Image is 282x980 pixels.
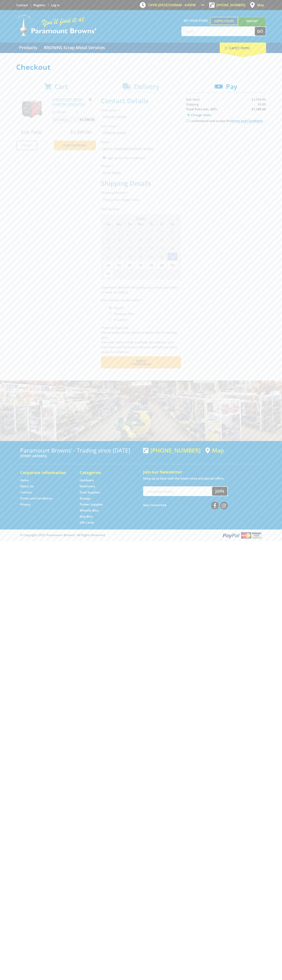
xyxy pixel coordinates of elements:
a: Go to the Privacy page [20,502,30,507]
a: Terms and Conditions [231,119,263,123]
input: Search [182,27,255,36]
h5: Join our Newsletter [143,469,262,475]
span: OPEN [DATE] [148,3,196,7]
input: Please accept the terms and conditions. [186,119,189,122]
span: $1,399.00 [252,97,266,101]
a: Go to the Home page [20,478,29,482]
a: Go to the Steel Supplies page [80,490,100,494]
span: Sub Total [186,97,200,101]
span: Shipping [186,102,199,106]
strong: $1,399.00 [252,107,266,111]
a: Go to the Wheelie Bins page [80,508,99,513]
a: Change Order [186,112,213,118]
a: Log in [51,3,60,7]
a: Go to the registration page [33,3,45,7]
a: Go to the Products page [16,43,40,53]
a: Go to the Timber Supplies page [80,502,103,507]
strong: Total Price (inc. GST) [186,107,217,111]
span: (1 item) [236,45,250,50]
a: Go to the BROWNS Scrap Metal Services page [41,43,108,53]
div: ® Copyright 2025 Paramount Browns'. All Rights Reserved. [16,532,266,539]
a: Go to the Skip Bins page [80,514,93,519]
div: Stay Connected [143,500,228,510]
a: View a map of Gepps Cross location [205,447,224,454]
a: Go to the Machinery page [80,484,95,488]
a: Go to the Terms and Conditions page [20,496,52,500]
button: Go [255,27,266,36]
span: Pay [226,82,237,91]
p: Keep up to date with the latest news and special offers. [143,476,262,481]
p: [STREET_ADDRESS] [20,454,139,458]
h3: Paramount Browns' - Trading since [DATE] [20,447,139,454]
span: Change Order [191,113,211,117]
a: Go to the Storage page [80,496,91,500]
a: Go to the Hardware page [80,478,94,482]
div: Cart [220,43,266,53]
label: I understand and accept the [189,119,263,123]
a: Go to the About Us page [20,484,33,488]
button: Join [212,487,227,496]
a: Mount [PERSON_NAME] [238,17,266,32]
span: Set your store [181,17,210,24]
h5: Categories [80,470,131,475]
a: Go to the Contact page [16,3,28,7]
a: Gepps Cross [210,17,238,25]
img: Paramount Browns' [16,14,97,36]
span: 10:00am - 4:00pm [169,3,196,7]
h1: Checkout [16,63,266,71]
img: PayPal, Mastercard, Visa accepted [222,532,262,539]
h5: Corporate Information [20,470,72,475]
a: Go to the Gift Cards page [80,520,94,525]
span: $0.00 [258,102,266,106]
a: Go to the Contact page [20,490,32,494]
div: [PHONE_NUMBER] [143,447,201,454]
input: Your email address [144,487,212,496]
